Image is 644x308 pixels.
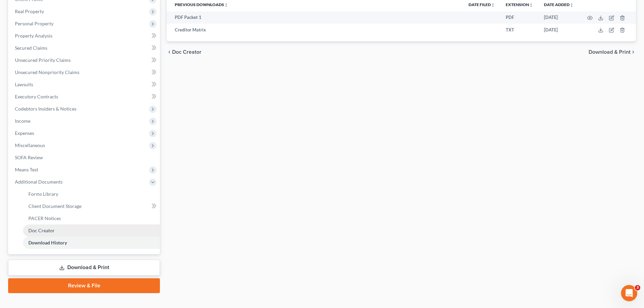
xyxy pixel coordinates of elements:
[15,118,30,124] span: Income
[15,81,33,87] span: Lawsuits
[167,49,201,55] button: chevron_left Doc Creator
[28,191,58,197] span: Forms Library
[15,167,38,172] span: Means Test
[469,2,495,7] a: Date Filedunfold_more
[15,45,47,51] span: Secured Claims
[15,8,44,14] span: Real Property
[589,49,630,55] span: Download & Print
[589,49,636,55] button: Download & Print chevron_right
[167,24,463,36] td: Creditor Matrix
[570,3,574,7] i: unfold_more
[544,2,574,7] a: Date addedunfold_more
[15,155,43,160] span: SOFA Review
[539,11,579,24] td: [DATE]
[9,66,160,78] a: Unsecured Nonpriority Claims
[23,224,160,237] a: Doc Creator
[175,2,228,7] a: Previous Downloadsunfold_more
[9,42,160,54] a: Secured Claims
[539,24,579,36] td: [DATE]
[9,151,160,164] a: SOFA Review
[23,200,160,212] a: Client Document Storage
[28,228,55,233] span: Doc Creator
[15,33,52,39] span: Property Analysis
[23,188,160,200] a: Forms Library
[167,49,172,55] i: chevron_left
[15,106,76,112] span: Codebtors Insiders & Notices
[500,11,539,24] td: PDF
[15,69,79,75] span: Unsecured Nonpriority Claims
[506,2,533,7] a: Extensionunfold_more
[621,285,637,301] iframe: Intercom live chat
[8,260,160,276] a: Download & Print
[491,3,495,7] i: unfold_more
[28,215,61,221] span: PACER Notices
[172,49,201,55] span: Doc Creator
[630,49,636,55] i: chevron_right
[224,3,228,7] i: unfold_more
[15,142,45,148] span: Miscellaneous
[15,130,34,136] span: Expenses
[28,240,67,245] span: Download History
[15,179,63,185] span: Additional Documents
[9,91,160,103] a: Executory Contracts
[23,237,160,249] a: Download History
[167,11,463,24] td: PDF Packet 1
[8,278,160,293] a: Review & File
[15,57,71,63] span: Unsecured Priority Claims
[635,285,640,290] span: 3
[9,54,160,66] a: Unsecured Priority Claims
[500,24,539,36] td: TXT
[15,94,58,99] span: Executory Contracts
[23,212,160,224] a: PACER Notices
[9,78,160,91] a: Lawsuits
[15,21,53,26] span: Personal Property
[9,30,160,42] a: Property Analysis
[529,3,533,7] i: unfold_more
[28,203,81,209] span: Client Document Storage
